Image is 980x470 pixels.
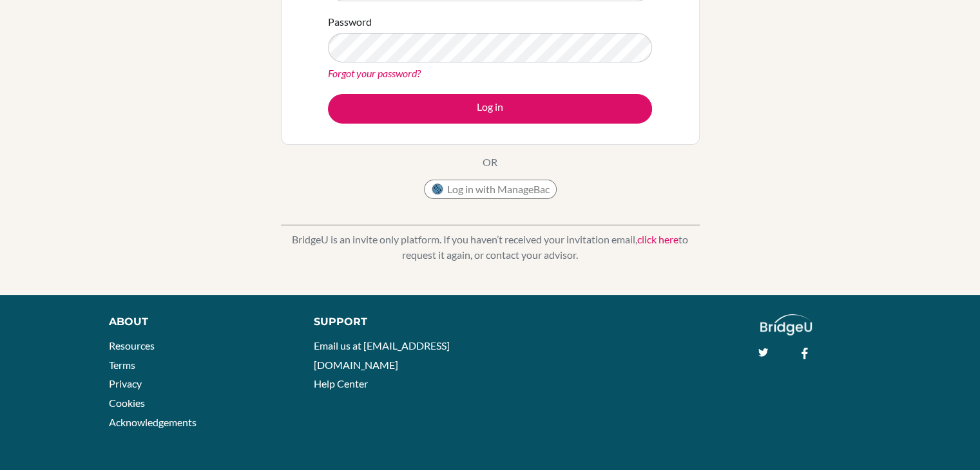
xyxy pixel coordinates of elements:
[109,416,197,428] a: Acknowledgements
[424,180,557,199] button: Log in with ManageBac
[637,233,678,245] a: click here
[483,155,497,170] p: OR
[109,314,285,330] div: About
[760,314,812,335] img: logo_white@2x-f4f0deed5e89b7ecb1c2cc34c3e3d731f90f0f143d5ea2071677605dd97b5244.png
[109,339,155,352] a: Resources
[109,397,145,409] a: Cookies
[314,377,368,390] a: Help Center
[328,14,372,30] label: Password
[314,314,476,330] div: Support
[109,377,142,390] a: Privacy
[314,339,450,371] a: Email us at [EMAIL_ADDRESS][DOMAIN_NAME]
[281,232,700,263] p: BridgeU is an invite only platform. If you haven’t received your invitation email, to request it ...
[328,67,421,79] a: Forgot your password?
[109,359,135,371] a: Terms
[328,94,652,124] button: Log in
